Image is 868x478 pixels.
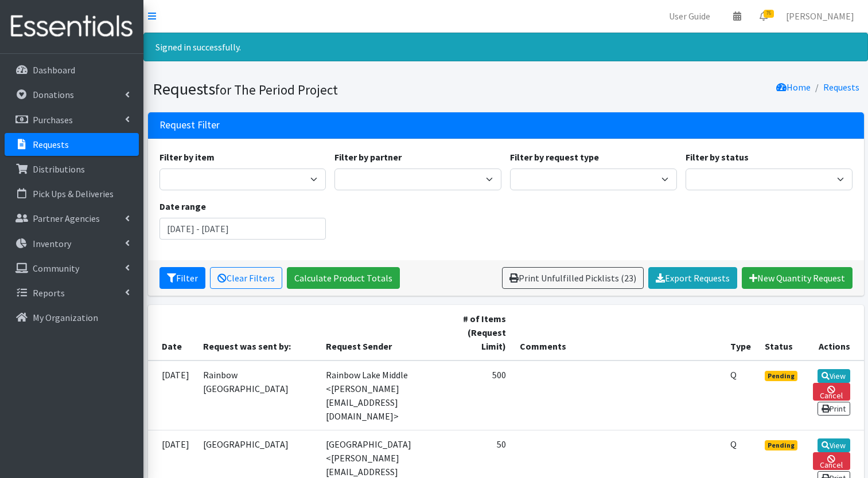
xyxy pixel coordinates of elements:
label: Filter by partner [334,150,402,164]
a: Cancel [813,452,850,470]
a: Dashboard [5,58,139,81]
td: [DATE] [148,361,196,430]
div: Signed in successfully. [143,33,868,61]
a: Purchases [5,108,139,131]
th: Status [758,305,806,361]
a: Donations [5,83,139,106]
p: My Organization [33,312,98,323]
a: Home [776,81,811,93]
a: Export Requests [648,267,737,289]
th: Type [723,305,758,361]
a: Print Unfulfilled Picklists (23) [502,267,644,289]
p: Donations [33,89,74,100]
h3: Request Filter [159,119,220,131]
th: Date [148,305,196,361]
td: Rainbow Lake Middle <[PERSON_NAME][EMAIL_ADDRESS][DOMAIN_NAME]> [319,361,456,430]
p: Purchases [33,114,73,126]
p: Community [33,262,79,274]
a: Partner Agencies [5,207,139,230]
a: New Quantity Request [742,267,853,289]
a: Requests [823,81,859,93]
label: Date range [159,199,206,213]
label: Filter by request type [510,150,599,164]
h1: Requests [153,79,502,99]
span: 76 [764,10,774,18]
a: Print [818,402,850,416]
a: Cancel [813,383,850,401]
p: Requests [33,139,69,150]
th: Actions [806,305,864,361]
p: Partner Agencies [33,213,100,224]
a: View [818,438,850,452]
p: Dashboard [33,64,75,76]
label: Filter by status [686,150,749,164]
p: Inventory [33,238,71,249]
span: Pending [765,371,797,381]
small: for The Period Project [215,81,338,98]
a: View [818,369,850,383]
input: January 1, 2011 - December 31, 2011 [159,218,326,240]
a: Pick Ups & Deliveries [5,182,139,205]
img: HumanEssentials [5,7,139,46]
a: Inventory [5,232,139,255]
button: Filter [159,267,205,289]
abbr: Quantity [730,369,737,381]
label: Filter by item [159,150,215,164]
a: Calculate Product Totals [287,267,400,289]
p: Reports [33,287,65,299]
a: [PERSON_NAME] [777,5,863,28]
a: Requests [5,133,139,156]
a: Distributions [5,158,139,181]
th: Request Sender [319,305,456,361]
a: User Guide [660,5,719,28]
span: Pending [765,440,797,450]
th: # of Items (Request Limit) [456,305,513,361]
a: 76 [750,5,777,28]
p: Distributions [33,163,85,175]
th: Comments [513,305,723,361]
th: Request was sent by: [196,305,319,361]
a: Community [5,257,139,280]
td: 500 [456,361,513,430]
p: Pick Ups & Deliveries [33,188,114,199]
a: My Organization [5,306,139,329]
a: Reports [5,281,139,304]
a: Clear Filters [210,267,282,289]
abbr: Quantity [730,438,737,450]
td: Rainbow [GEOGRAPHIC_DATA] [196,361,319,430]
